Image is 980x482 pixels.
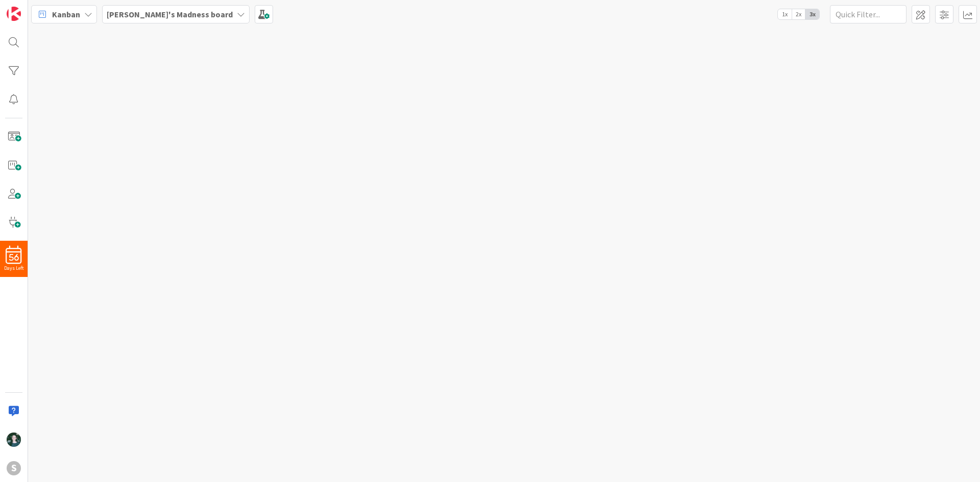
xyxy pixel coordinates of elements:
[7,461,21,475] div: S
[778,9,792,19] span: 1x
[805,9,819,19] span: 3x
[9,254,19,261] span: 56
[107,9,233,19] b: [PERSON_NAME]'s Madness board
[7,433,21,447] img: KM
[792,9,805,19] span: 2x
[52,8,80,20] span: Kanban
[7,7,21,21] img: Visit kanbanzone.com
[830,5,906,23] input: Quick Filter...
